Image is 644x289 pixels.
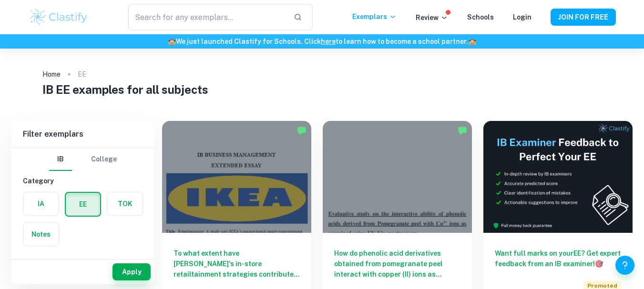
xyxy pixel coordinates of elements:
[2,36,642,47] h6: We just launched Clastify for Schools. Click to learn how to become a school partner.
[128,4,286,30] input: Search for any exemplars...
[416,12,448,23] p: Review
[458,126,467,135] img: Marked
[11,121,154,148] h6: Filter exemplars
[49,148,72,171] button: IB
[513,13,532,21] a: Login
[42,81,602,98] h1: IB EE examples for all subjects
[42,68,61,81] a: Home
[23,192,59,215] button: IA
[91,148,117,171] button: College
[66,193,100,216] button: EE
[352,11,397,22] p: Exemplars
[595,260,603,268] span: 🎯
[483,121,633,233] img: Thumbnail
[551,9,616,26] button: JOIN FOR FREE
[468,38,476,45] span: 🏫
[297,126,307,135] img: Marked
[23,223,59,246] button: Notes
[107,192,143,215] button: TOK
[168,38,176,45] span: 🏫
[112,263,151,280] button: Apply
[334,248,460,279] h6: How do phenolic acid derivatives obtained from pomegranate peel interact with copper (II) ions as...
[29,8,89,27] img: Clastify logo
[174,248,300,279] h6: To what extent have [PERSON_NAME]'s in-store retailtainment strategies contributed to enhancing b...
[321,38,336,45] a: here
[615,256,634,275] button: Help and Feedback
[78,69,86,80] p: EE
[467,13,494,21] a: Schools
[23,176,143,186] h6: Category
[49,148,117,171] div: Filter type choice
[495,248,621,269] h6: Want full marks on your EE ? Get expert feedback from an IB examiner!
